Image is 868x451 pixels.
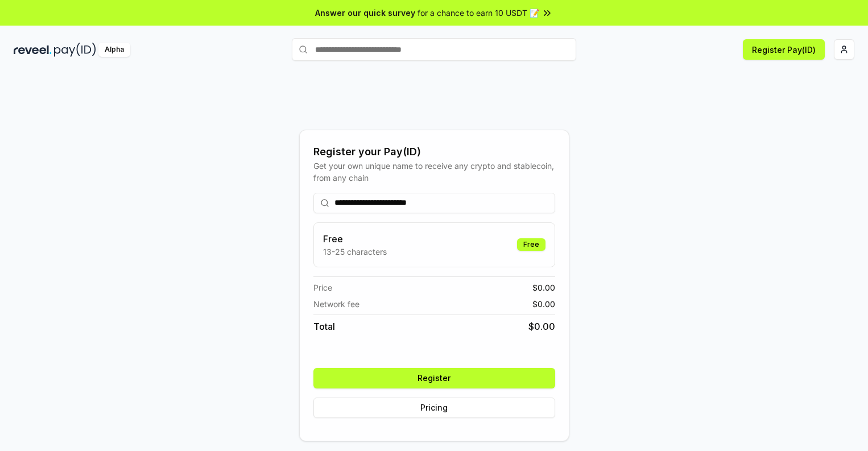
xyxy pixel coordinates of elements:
[313,282,332,293] span: Price
[98,43,130,57] div: Alpha
[517,238,545,251] div: Free
[313,368,555,388] button: Register
[743,39,825,60] button: Register Pay(ID)
[313,320,335,333] span: Total
[14,43,52,57] img: reveel_dark
[532,298,555,310] span: $ 0.00
[313,160,555,184] div: Get your own unique name to receive any crypto and stablecoin, from any chain
[313,144,555,160] div: Register your Pay(ID)
[315,7,415,19] span: Answer our quick survey
[418,7,539,19] span: for a chance to earn 10 USDT 📝
[528,320,555,333] span: $ 0.00
[313,298,359,310] span: Network fee
[532,282,555,293] span: $ 0.00
[323,246,387,258] p: 13-25 characters
[54,43,96,57] img: pay_id
[313,398,555,418] button: Pricing
[323,232,387,246] h3: Free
